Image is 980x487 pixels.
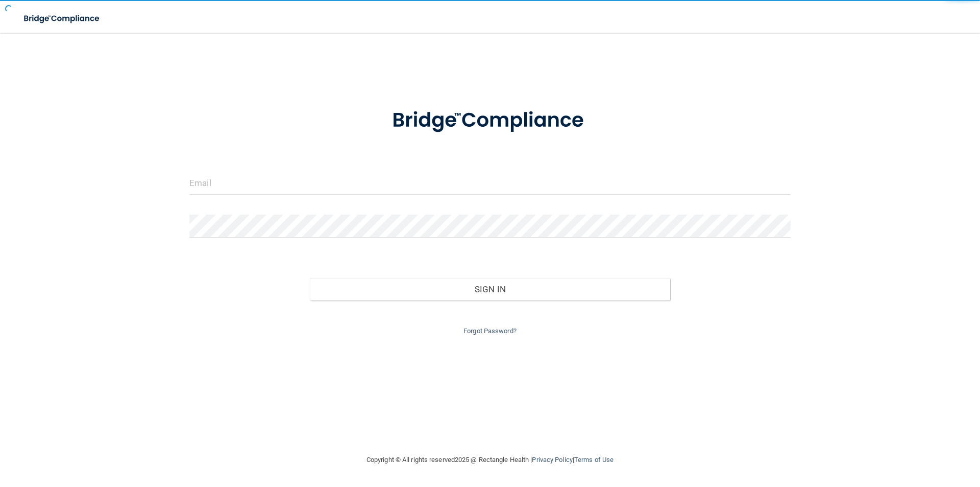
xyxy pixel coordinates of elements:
a: Privacy Policy [532,456,572,463]
img: bridge_compliance_login_screen.278c3ca4.svg [15,8,109,29]
button: Sign In [310,278,671,300]
div: Copyright © All rights reserved 2025 @ Rectangle Health | | [304,444,676,476]
a: Forgot Password? [463,327,517,335]
img: bridge_compliance_login_screen.278c3ca4.svg [371,94,609,147]
a: Terms of Use [574,456,614,463]
input: Email [189,172,791,195]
